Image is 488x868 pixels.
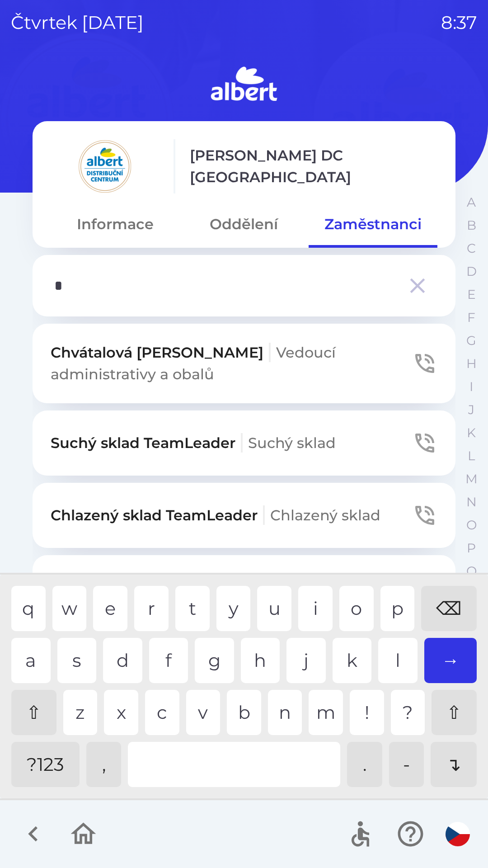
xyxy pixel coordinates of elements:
[441,9,477,36] p: 8:37
[51,208,179,241] button: Informace
[446,822,470,846] img: cs flag
[33,63,455,107] img: Logo
[33,555,455,620] button: Skopalík [PERSON_NAME]Technické oddělení
[190,145,437,188] p: [PERSON_NAME] DC [GEOGRAPHIC_DATA]
[51,432,336,454] p: Suchý sklad TeamLeader
[309,208,437,241] button: Zaměstnanci
[33,324,455,403] button: Chvátalová [PERSON_NAME]Vedoucí administrativy a obalů
[51,505,380,526] p: Chlazený sklad TeamLeader
[51,139,159,193] img: 092fc4fe-19c8-4166-ad20-d7efd4551fba.png
[51,342,412,385] p: Chvátalová [PERSON_NAME]
[11,9,144,36] p: čtvrtek [DATE]
[179,208,308,241] button: Oddělení
[33,483,455,548] button: Chlazený sklad TeamLeaderChlazený sklad
[270,506,380,524] span: Chlazený sklad
[33,410,455,476] button: Suchý sklad TeamLeaderSuchý sklad
[248,434,336,452] span: Suchý sklad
